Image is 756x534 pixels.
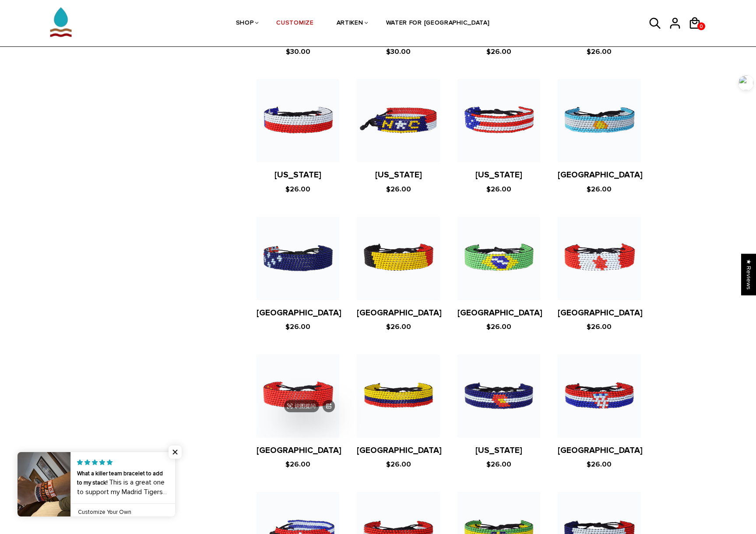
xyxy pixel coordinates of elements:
[386,322,411,331] span: $26.00
[276,0,313,47] a: CUSTOMIZE
[486,47,511,56] span: $26.00
[558,170,643,180] a: [GEOGRAPHIC_DATA]
[286,47,310,56] span: $30.00
[558,308,643,318] a: [GEOGRAPHIC_DATA]
[587,460,612,469] span: $26.00
[386,47,411,56] span: $30.00
[486,185,511,194] span: $26.00
[285,322,310,331] span: $26.00
[257,308,341,318] a: [GEOGRAPHIC_DATA]
[475,170,522,180] a: [US_STATE]
[486,460,511,469] span: $26.00
[697,22,705,30] a: 0
[587,47,612,56] span: $26.00
[337,0,363,47] a: ARTIKEN
[386,460,411,469] span: $26.00
[169,446,182,459] span: Close popup widget
[285,185,310,194] span: $26.00
[386,0,490,47] a: WATER FOR [GEOGRAPHIC_DATA]
[697,21,705,32] span: 0
[486,322,511,331] span: $26.00
[285,460,310,469] span: $26.00
[274,170,321,180] a: [US_STATE]
[375,170,422,180] a: [US_STATE]
[386,185,411,194] span: $26.00
[475,446,522,456] a: [US_STATE]
[357,308,442,318] a: [GEOGRAPHIC_DATA]
[558,446,643,456] a: [GEOGRAPHIC_DATA]
[257,446,341,456] a: [GEOGRAPHIC_DATA]
[741,254,756,295] div: Click to open Judge.me floating reviews tab
[587,185,612,194] span: $26.00
[357,446,442,456] a: [GEOGRAPHIC_DATA]
[457,308,542,318] a: [GEOGRAPHIC_DATA]
[587,322,612,331] span: $26.00
[236,0,254,47] a: SHOP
